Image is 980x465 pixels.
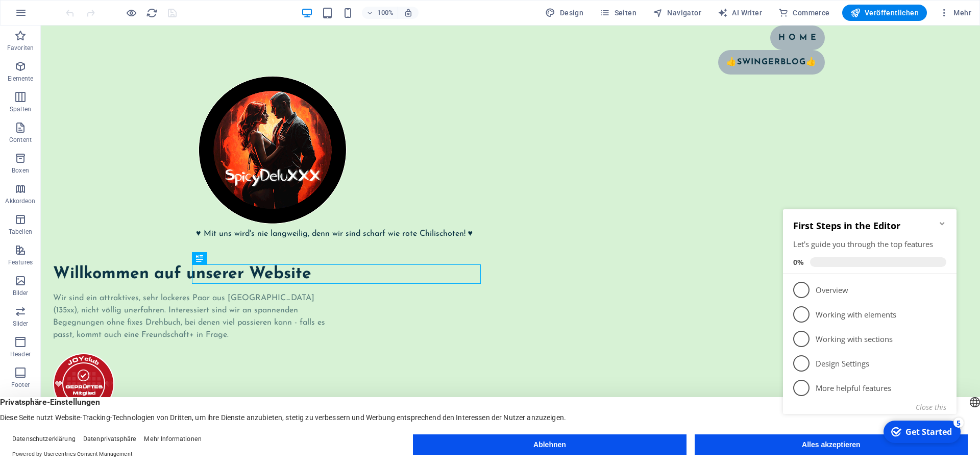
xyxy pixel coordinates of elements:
[37,85,159,95] p: Overview
[13,289,29,297] p: Bilder
[377,7,394,19] h6: 100%
[175,217,185,228] div: 5
[653,8,701,18] span: Navigator
[127,226,173,237] div: Get Started
[37,109,159,120] p: Working with elements
[714,5,766,21] button: AI Writer
[939,8,971,18] span: Mehr
[146,7,158,19] i: Seite neu laden
[4,127,178,151] li: Working with sections
[774,5,834,21] button: Commerce
[137,202,167,212] button: Close this
[718,8,762,18] span: AI Writer
[545,8,583,18] span: Design
[541,5,587,21] button: Design
[11,381,30,389] p: Footer
[4,151,178,176] li: Design Settings
[5,197,35,205] p: Akkordeon
[778,8,830,18] span: Commerce
[13,320,29,328] p: Slider
[10,350,31,358] p: Header
[4,176,178,200] li: More helpful features
[8,75,34,83] p: Elemente
[12,166,29,175] p: Boxen
[159,19,167,28] div: Minimize checklist
[7,44,34,52] p: Favoriten
[37,183,159,193] p: More helpful features
[4,102,178,127] li: Working with elements
[850,8,919,18] span: Veröffentlichen
[10,105,31,113] p: Spalten
[541,5,587,21] div: Design (Strg+Alt+Y)
[596,5,641,21] button: Seiten
[145,7,158,19] button: reload
[14,57,31,67] span: 0%
[935,5,975,21] button: Mehr
[105,221,182,243] div: Get Started 5 items remaining, 0% complete
[14,39,167,50] div: Let's guide you through the top features
[14,19,167,32] h2: First Steps in the Editor
[125,7,137,19] button: Klicke hier, um den Vorschau-Modus zu verlassen
[600,8,636,18] span: Seiten
[8,258,33,266] p: Features
[9,228,32,236] p: Tabellen
[37,134,159,144] p: Working with sections
[362,7,398,19] button: 100%
[404,8,413,17] i: Bei Größenänderung Zoomstufe automatisch an das gewählte Gerät anpassen.
[842,5,927,21] button: Veröffentlichen
[9,136,32,144] p: Content
[37,158,159,169] p: Design Settings
[4,78,178,102] li: Overview
[649,5,705,21] button: Navigator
